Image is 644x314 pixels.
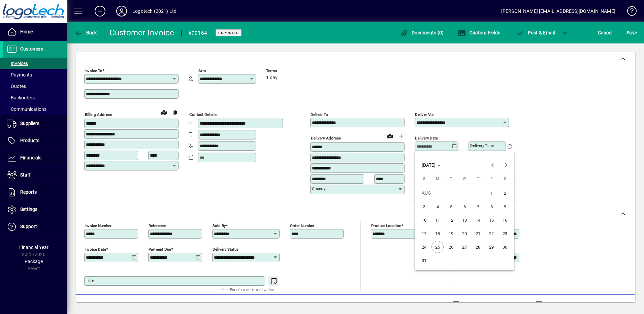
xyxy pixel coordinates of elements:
[418,254,430,266] span: 31
[418,214,430,226] span: 10
[417,186,485,200] td: AUG
[418,200,430,213] span: 3
[458,213,471,227] button: Wed Aug 13 2025
[436,177,439,181] span: M
[431,227,444,240] span: 18
[471,200,485,213] button: Thu Aug 07 2025
[499,241,511,253] span: 30
[485,186,498,200] button: Fri Aug 01 2025
[458,214,471,226] span: 13
[431,240,444,254] button: Mon Aug 25 2025
[485,213,498,227] button: Fri Aug 15 2025
[417,200,431,213] button: Sun Aug 03 2025
[499,200,511,213] span: 9
[485,227,498,240] button: Fri Aug 22 2025
[471,227,485,240] button: Thu Aug 21 2025
[458,200,471,213] span: 6
[472,241,484,253] span: 28
[431,214,444,226] span: 11
[444,200,458,213] button: Tue Aug 05 2025
[485,200,497,213] span: 8
[499,227,511,240] span: 23
[499,158,513,172] button: Next month
[445,241,457,253] span: 26
[498,227,512,240] button: Sat Aug 23 2025
[458,241,471,253] span: 27
[422,162,436,168] span: [DATE]
[423,177,425,181] span: S
[431,200,444,213] span: 4
[458,200,471,213] button: Wed Aug 06 2025
[504,177,506,181] span: S
[418,241,430,253] span: 24
[431,227,444,240] button: Mon Aug 18 2025
[472,214,484,226] span: 14
[498,200,512,213] button: Sat Aug 09 2025
[499,214,511,226] span: 16
[485,241,497,253] span: 29
[471,213,485,227] button: Thu Aug 14 2025
[417,213,431,227] button: Sun Aug 10 2025
[419,159,443,171] button: Choose month and year
[458,227,471,240] span: 20
[458,227,471,240] button: Wed Aug 20 2025
[417,227,431,240] button: Sun Aug 17 2025
[472,200,484,213] span: 7
[418,227,430,240] span: 17
[444,213,458,227] button: Tue Aug 12 2025
[445,227,457,240] span: 19
[485,227,497,240] span: 22
[485,187,497,199] span: 1
[445,200,457,213] span: 5
[485,240,498,254] button: Fri Aug 29 2025
[431,241,444,253] span: 25
[450,177,452,181] span: T
[485,214,497,226] span: 15
[498,213,512,227] button: Sat Aug 16 2025
[486,158,499,172] button: Previous month
[472,227,484,240] span: 21
[444,227,458,240] button: Tue Aug 19 2025
[490,177,492,181] span: F
[485,200,498,213] button: Fri Aug 08 2025
[477,177,479,181] span: T
[498,240,512,254] button: Sat Aug 30 2025
[458,240,471,254] button: Wed Aug 27 2025
[471,240,485,254] button: Thu Aug 28 2025
[417,240,431,254] button: Sun Aug 24 2025
[431,213,444,227] button: Mon Aug 11 2025
[445,214,457,226] span: 12
[444,240,458,254] button: Tue Aug 26 2025
[499,187,511,199] span: 2
[463,177,466,181] span: W
[431,200,444,213] button: Mon Aug 04 2025
[417,254,431,267] button: Sun Aug 31 2025
[498,186,512,200] button: Sat Aug 02 2025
